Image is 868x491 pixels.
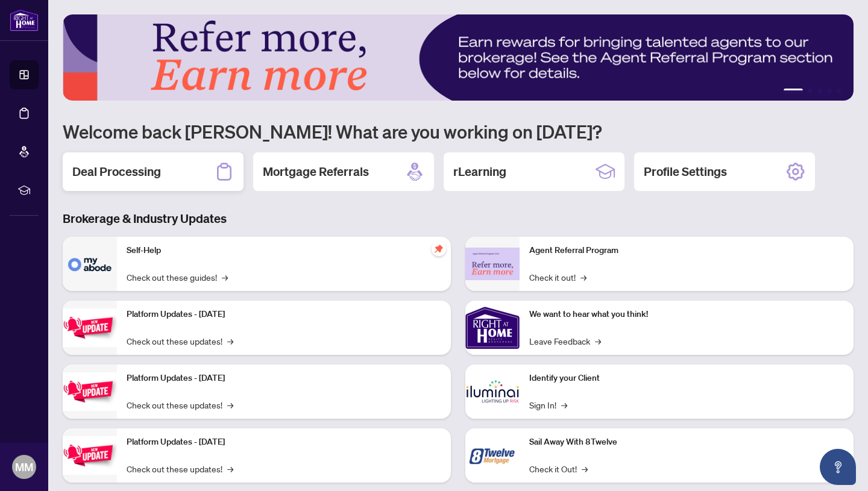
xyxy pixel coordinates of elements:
span: → [222,271,228,284]
a: Check it out!→ [529,271,587,284]
span: → [580,271,587,284]
h2: Profile Settings [644,163,727,180]
p: Platform Updates - [DATE] [127,436,441,449]
a: Sign In!→ [529,398,567,411]
h2: Deal Processing [72,163,161,180]
img: Platform Updates - June 23, 2025 [63,436,117,474]
img: We want to hear what you think! [465,301,520,355]
h1: Welcome back [PERSON_NAME]! What are you working on [DATE]? [63,120,854,143]
h3: Brokerage & Industry Updates [63,210,854,227]
span: → [561,398,567,411]
img: Slide 0 [63,14,854,101]
span: pushpin [432,242,446,256]
a: Check out these updates!→ [127,398,233,411]
h2: rLearning [453,163,506,180]
span: → [227,398,233,411]
a: Leave Feedback→ [529,334,601,348]
button: 2 [808,89,813,93]
button: 4 [827,89,832,93]
a: Check it Out!→ [529,462,588,475]
h2: Mortgage Referrals [263,163,369,180]
p: Sail Away With 8Twelve [529,436,844,449]
p: Agent Referral Program [529,244,844,257]
img: logo [10,9,39,31]
span: MM [15,458,33,475]
span: → [595,334,601,348]
img: Platform Updates - July 8, 2025 [63,372,117,410]
a: Check out these guides!→ [127,271,228,284]
img: Platform Updates - July 21, 2025 [63,308,117,346]
span: → [582,462,588,475]
a: Check out these updates!→ [127,462,233,475]
img: Agent Referral Program [465,248,520,281]
p: We want to hear what you think! [529,308,844,321]
p: Platform Updates - [DATE] [127,308,441,321]
img: Self-Help [63,237,117,291]
img: Identify your Client [465,364,520,419]
span: → [227,462,233,475]
a: Check out these updates!→ [127,334,233,348]
button: 3 [817,89,822,93]
span: → [227,334,233,348]
p: Platform Updates - [DATE] [127,372,441,385]
p: Self-Help [127,244,441,257]
button: Open asap [820,449,856,485]
button: 1 [784,89,803,93]
img: Sail Away With 8Twelve [465,428,520,483]
p: Identify your Client [529,372,844,385]
button: 5 [837,89,841,93]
